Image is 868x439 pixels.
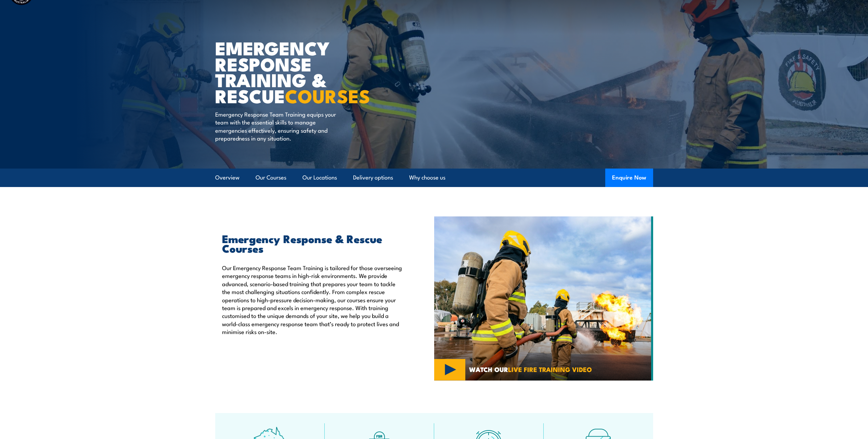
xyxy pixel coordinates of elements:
h2: Emergency Response & Rescue Courses [222,234,403,253]
button: Enquire Now [605,169,653,187]
a: Our Courses [256,169,286,187]
img: Emergency Response Team Training Australia [434,216,653,381]
p: Our Emergency Response Team Training is tailored for those overseeing emergency response teams in... [222,264,403,336]
p: Emergency Response Team Training equips your team with the essential skills to manage emergencies... [215,110,340,142]
a: Overview [215,169,239,187]
a: Why choose us [409,169,445,187]
strong: COURSES [285,81,370,109]
span: WATCH OUR [469,366,592,372]
strong: LIVE FIRE TRAINING VIDEO [508,364,592,374]
a: Our Locations [302,169,337,187]
a: Delivery options [353,169,393,187]
h1: Emergency Response Training & Rescue [215,40,384,104]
